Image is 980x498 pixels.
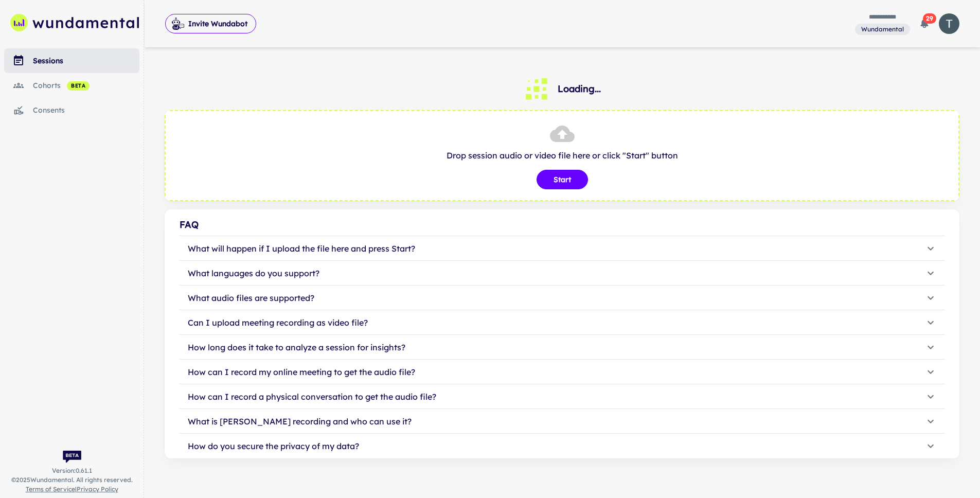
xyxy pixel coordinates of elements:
[26,485,75,493] a: Terms of Service
[4,48,139,73] a: sessions
[26,485,118,494] span: |
[77,485,118,493] a: Privacy Policy
[180,261,945,286] button: What languages do you support?
[180,286,945,310] button: What audio files are supported?
[188,267,319,279] p: What languages do you support?
[4,98,139,122] a: consents
[180,335,945,360] button: How long does it take to analyze a session for insights?
[537,170,588,189] button: Start
[67,82,90,90] span: beta
[52,466,92,475] span: Version: 0.61.1
[180,236,945,261] button: What will happen if I upload the file here and press Start?
[857,25,908,34] span: Wundamental
[188,316,368,329] p: Can I upload meeting recording as video file?
[558,82,601,96] h6: Loading...
[33,104,139,116] div: consents
[939,13,959,34] img: photoURL
[33,55,139,66] div: sessions
[188,415,412,428] p: What is [PERSON_NAME] recording and who can use it?
[855,23,910,35] span: You are a member of this workspace. Contact your workspace owner for assistance.
[188,242,415,255] p: What will happen if I upload the file here and press Start?
[180,218,945,232] div: FAQ
[180,384,945,409] button: How can I record a physical conversation to get the audio file?
[180,409,945,434] button: What is [PERSON_NAME] recording and who can use it?
[176,149,948,162] p: Drop session audio or video file here or click "Start" button
[188,390,436,403] p: How can I record a physical conversation to get the audio file?
[180,434,945,458] button: How do you secure the privacy of my data?
[914,13,935,34] button: 29
[180,360,945,384] button: How can I record my online meeting to get the audio file?
[11,475,133,485] span: © 2025 Wundamental. All rights reserved.
[188,341,405,353] p: How long does it take to analyze a session for insights?
[923,13,936,24] span: 29
[188,440,359,452] p: How do you secure the privacy of my data?
[188,292,314,304] p: What audio files are supported?
[165,14,256,33] button: Invite Wundabot
[180,310,945,335] button: Can I upload meeting recording as video file?
[188,366,415,378] p: How can I record my online meeting to get the audio file?
[4,73,139,98] a: cohorts beta
[33,80,139,91] div: cohorts
[165,13,256,34] span: Invite Wundabot to record a meeting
